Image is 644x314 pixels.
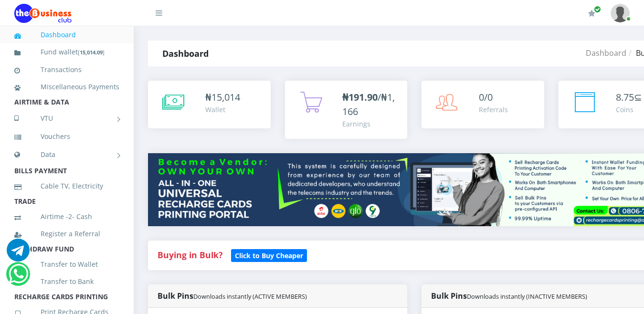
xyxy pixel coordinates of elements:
[14,41,119,63] a: Fund wallet[15,014.09]
[594,6,601,13] span: Renew/Upgrade Subscription
[14,143,119,167] a: Data
[285,81,408,139] a: ₦191.90/₦1,166 Earnings
[342,91,378,104] b: ₦191.90
[479,105,508,115] div: Referrals
[14,4,72,23] img: Logo
[616,90,642,105] div: ⊆
[80,49,103,56] b: 15,014.09
[467,292,587,301] small: Downloads instantly (INACTIVE MEMBERS)
[14,106,119,130] a: VTU
[14,271,119,293] a: Transfer to Bank
[211,91,240,104] span: 15,014
[78,49,105,56] small: [ ]
[231,249,307,261] a: Click to Buy Cheaper
[193,292,307,301] small: Downloads instantly (ACTIVE MEMBERS)
[162,48,209,59] strong: Dashboard
[14,59,119,81] a: Transactions
[148,81,271,128] a: ₦15,014 Wallet
[205,90,240,105] div: ₦
[14,253,119,275] a: Transfer to Wallet
[616,91,634,104] span: 8.75
[611,4,630,22] img: User
[235,251,303,260] b: Click to Buy Cheaper
[158,249,222,261] strong: Buying in Bulk?
[205,105,240,115] div: Wallet
[616,105,642,115] div: Coins
[14,223,119,245] a: Register a Referral
[422,81,544,128] a: 0/0 Referrals
[14,126,119,147] a: Vouchers
[342,91,395,118] span: /₦1,166
[14,206,119,228] a: Airtime -2- Cash
[14,24,119,46] a: Dashboard
[14,175,119,197] a: Cable TV, Electricity
[479,91,493,104] span: 0/0
[431,291,587,301] strong: Bulk Pins
[9,270,28,285] a: Chat for support
[7,246,30,262] a: Chat for support
[158,291,307,301] strong: Bulk Pins
[342,119,398,129] div: Earnings
[588,10,595,17] i: Renew/Upgrade Subscription
[586,48,626,58] a: Dashboard
[14,76,119,98] a: Miscellaneous Payments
